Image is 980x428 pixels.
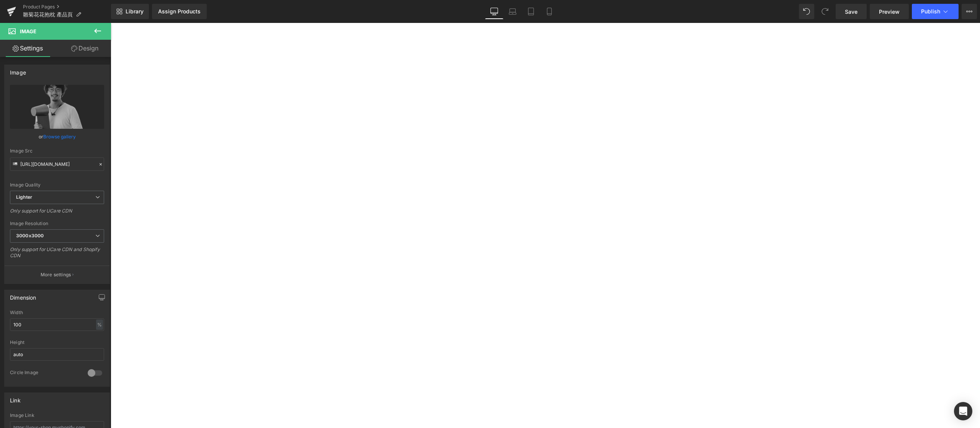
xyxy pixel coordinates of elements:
[921,8,940,15] span: Publish
[23,11,73,18] span: 雛菊花花抱枕 產品頁
[10,148,104,154] div: Image Src
[845,8,857,16] span: Save
[485,4,503,19] a: Desktop
[111,4,149,19] a: New Library
[879,8,900,16] span: Preview
[10,348,104,361] input: auto
[10,157,104,171] input: Link
[10,221,104,226] div: Image Resolution
[43,130,76,143] a: Browse gallery
[10,208,104,219] div: Only support for UCare CDN
[16,233,44,238] b: 3000x3000
[20,28,36,34] span: Image
[10,393,21,404] div: Link
[10,310,104,315] div: Width
[10,413,104,418] div: Image Link
[10,340,104,345] div: Height
[158,8,201,15] div: Assign Products
[10,370,80,378] div: Circle Image
[23,4,111,10] a: Product Pages
[10,65,26,76] div: Image
[522,4,540,19] a: Tablet
[912,4,959,19] button: Publish
[5,266,109,284] button: More settings
[954,402,972,420] div: Open Intercom Messenger
[10,246,104,264] div: Only support for UCare CDN and Shopify CDN
[817,4,833,19] button: Redo
[503,4,522,19] a: Laptop
[10,318,104,331] input: auto
[10,182,104,188] div: Image Quality
[41,271,71,278] p: More settings
[799,4,814,19] button: Undo
[16,194,32,200] b: Lighter
[10,133,104,141] div: or
[96,319,103,330] div: %
[870,4,909,19] a: Preview
[57,40,113,57] a: Design
[126,8,144,15] span: Library
[10,290,36,301] div: Dimension
[540,4,559,19] a: Mobile
[962,4,977,19] button: More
